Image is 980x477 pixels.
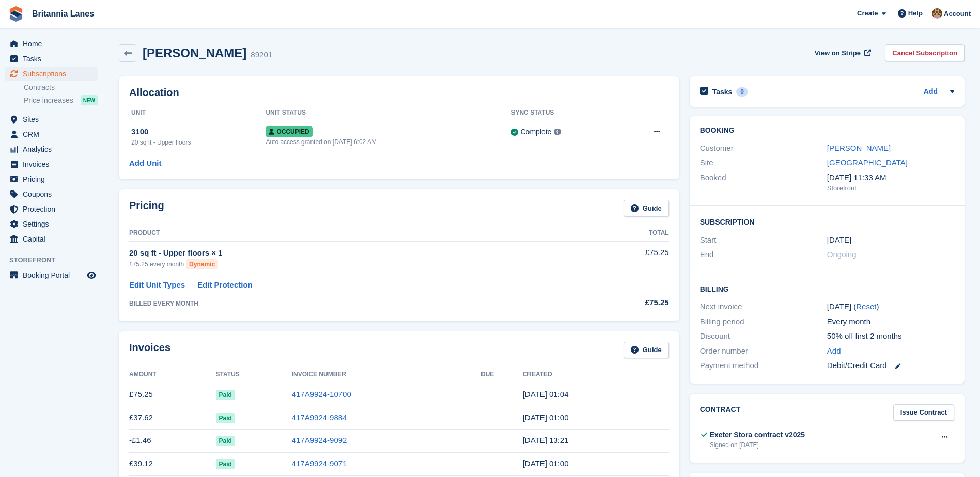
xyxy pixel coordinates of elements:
[827,316,954,328] div: Every month
[292,436,347,444] a: 417A9924-9092
[712,87,733,97] h2: Tasks
[23,202,85,216] span: Protection
[266,126,312,137] span: Occupied
[8,6,24,22] img: stora-icon-8386f47178a22dfd0bd8f6a31ec36ba5ce8667c1dd55bd0f319d3a0aa187defe.svg
[216,390,235,400] span: Paid
[5,232,98,246] a: menu
[23,187,85,201] span: Coupons
[827,234,851,246] time: 2025-06-14 00:00:00 UTC
[23,268,85,282] span: Booking Portal
[23,172,85,186] span: Pricing
[266,137,511,147] div: Auto access granted on [DATE] 6:02 AM
[129,429,216,452] td: -£1.46
[523,390,569,399] time: 2025-08-14 00:04:08 UTC
[511,105,620,121] th: Sync Status
[292,367,481,383] th: Invoice Number
[856,302,876,311] a: Reset
[811,44,873,61] a: View on Stripe
[944,9,971,19] span: Account
[216,367,292,383] th: Status
[129,452,216,475] td: £39.12
[700,172,827,194] div: Booked
[129,200,164,217] h2: Pricing
[216,459,235,469] span: Paid
[5,67,98,81] a: menu
[700,316,827,328] div: Billing period
[827,172,954,184] div: [DATE] 11:33 AM
[827,144,891,152] a: [PERSON_NAME]
[624,342,669,359] a: Guide
[24,83,98,92] a: Contracts
[131,126,266,138] div: 3100
[857,8,878,19] span: Create
[9,255,103,265] span: Storefront
[5,52,98,66] a: menu
[129,259,582,269] div: £75.25 every month
[23,52,85,66] span: Tasks
[700,234,827,246] div: Start
[893,404,954,421] a: Issue Contract
[129,383,216,406] td: £75.25
[523,459,569,468] time: 2025-06-14 00:00:41 UTC
[143,46,246,60] h2: [PERSON_NAME]
[700,330,827,342] div: Discount
[700,216,954,227] h2: Subscription
[5,37,98,51] a: menu
[700,249,827,261] div: End
[815,48,861,58] span: View on Stripe
[5,112,98,126] a: menu
[700,283,954,294] h2: Billing
[5,172,98,186] a: menu
[700,126,954,135] h2: Booking
[481,367,523,383] th: Due
[129,279,185,291] a: Edit Unit Types
[23,37,85,51] span: Home
[827,360,954,372] div: Debit/Credit Card
[5,202,98,216] a: menu
[129,247,582,259] div: 20 sq ft - Upper floors × 1
[28,5,98,22] a: Britannia Lanes
[81,95,98,105] div: NEW
[523,413,569,422] time: 2025-07-14 00:00:19 UTC
[5,142,98,156] a: menu
[5,127,98,141] a: menu
[23,112,85,126] span: Sites
[520,126,551,137] div: Complete
[554,129,561,135] img: icon-info-grey-7440780725fd019a000dd9b08b2336e03edf1995a4989e88bcd33f0948082b44.svg
[23,67,85,81] span: Subscriptions
[129,105,266,121] th: Unit
[582,225,668,242] th: Total
[700,360,827,372] div: Payment method
[827,250,857,259] span: Ongoing
[827,183,954,194] div: Storefront
[129,87,669,99] h2: Allocation
[131,138,266,147] div: 20 sq ft - Upper floors
[5,217,98,231] a: menu
[5,268,98,282] a: menu
[885,44,965,61] a: Cancel Subscription
[908,8,923,19] span: Help
[5,157,98,171] a: menu
[932,8,942,19] img: Admin
[582,297,668,309] div: £75.25
[23,217,85,231] span: Settings
[827,301,954,313] div: [DATE] ( )
[129,342,170,359] h2: Invoices
[216,436,235,446] span: Paid
[700,345,827,357] div: Order number
[23,127,85,141] span: CRM
[710,440,805,450] div: Signed on [DATE]
[736,87,748,97] div: 0
[700,404,741,421] h2: Contract
[582,241,668,275] td: £75.25
[523,436,569,444] time: 2025-06-14 12:21:11 UTC
[827,345,841,357] a: Add
[24,96,73,105] span: Price increases
[23,232,85,246] span: Capital
[129,299,582,308] div: BILLED EVERY MONTH
[129,406,216,430] td: £37.62
[23,157,85,171] span: Invoices
[5,187,98,201] a: menu
[710,430,805,440] div: Exeter Stora contract v2025
[700,142,827,154] div: Customer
